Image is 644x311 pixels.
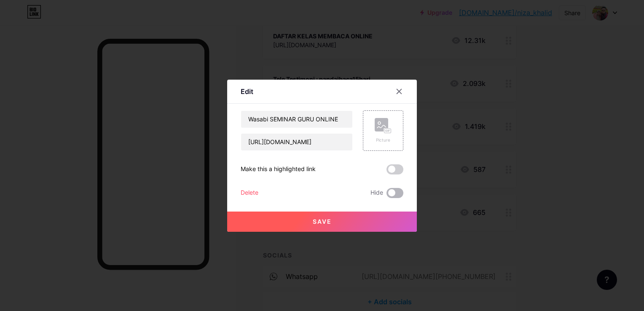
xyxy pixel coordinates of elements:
div: Edit [241,86,253,97]
div: Picture [375,137,392,143]
div: Make this a highlighted link [241,164,316,174]
span: Hide [370,188,383,198]
button: Save [227,212,417,232]
input: URL [241,134,352,150]
div: Delete [241,188,258,198]
span: Save [313,218,332,225]
input: Title [241,111,352,128]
